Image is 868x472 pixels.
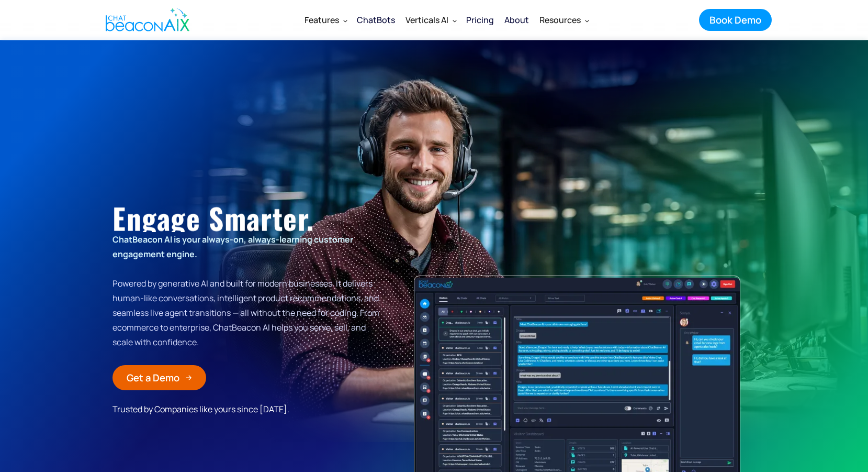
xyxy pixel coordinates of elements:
p: Powered by generative AI and built for modern businesses, it delivers human-like conversations, i... [112,232,383,349]
a: Get a Demo [112,365,206,390]
div: Resources [534,7,593,32]
img: Dropdown [453,18,457,23]
div: Features [299,7,352,32]
div: Features [305,13,339,27]
a: Book Demo [699,9,772,31]
strong: ChatBeacon AI is your always-on, always-learning customer engagement engine. [112,234,353,260]
div: About [504,13,529,27]
img: Dropdown [585,18,589,23]
div: Verticals AI [405,13,448,27]
img: Dropdown [343,18,347,23]
div: Verticals AI [400,7,461,32]
div: Get a Demo [127,371,179,385]
a: About [499,6,534,34]
a: Pricing [461,6,499,34]
div: ChatBots [357,13,395,27]
strong: Engage Smarter. Convert Faster. Scale Effortlessly. [112,196,336,312]
img: Arrow [186,375,192,381]
div: Pricing [466,13,494,27]
div: Trusted by Companies like yours since [DATE]. [112,401,306,418]
a: ChatBots [352,6,400,34]
div: Book Demo [709,13,761,27]
div: Resources [539,13,581,27]
a: home [97,2,195,38]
